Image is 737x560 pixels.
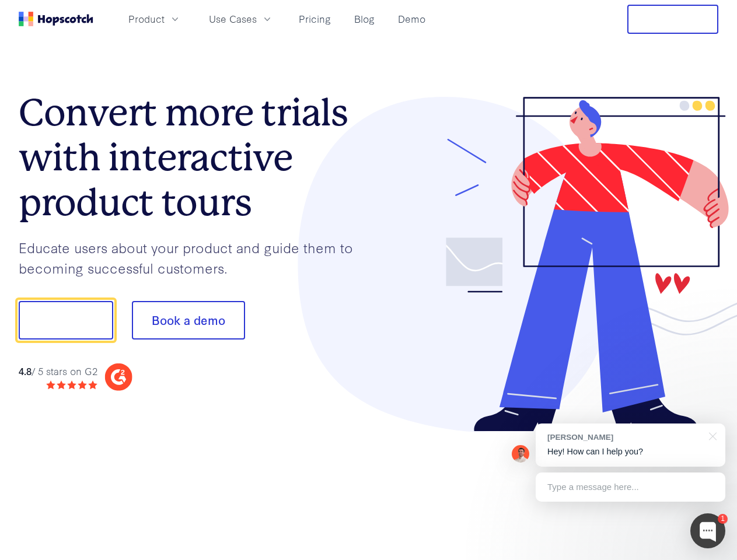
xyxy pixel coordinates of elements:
button: Free Trial [627,5,718,34]
div: / 5 stars on G2 [19,364,97,379]
a: Home [19,12,93,26]
p: Educate users about your product and guide them to becoming successful customers. [19,237,369,278]
button: Book a demo [132,301,245,339]
div: [PERSON_NAME] [547,432,702,443]
button: Show me! [19,301,113,339]
div: Type a message here... [536,473,725,502]
button: Product [121,9,188,29]
img: Mark Spera [512,445,529,463]
a: Blog [350,9,379,29]
span: Product [128,12,165,26]
a: Pricing [294,9,336,29]
button: Use Cases [202,9,280,29]
strong: 4.8 [19,364,32,377]
h1: Convert more trials with interactive product tours [19,90,369,225]
div: 1 [718,514,728,524]
p: Hey! How can I help you? [547,446,714,458]
span: Use Cases [209,12,257,26]
a: Demo [393,9,430,29]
